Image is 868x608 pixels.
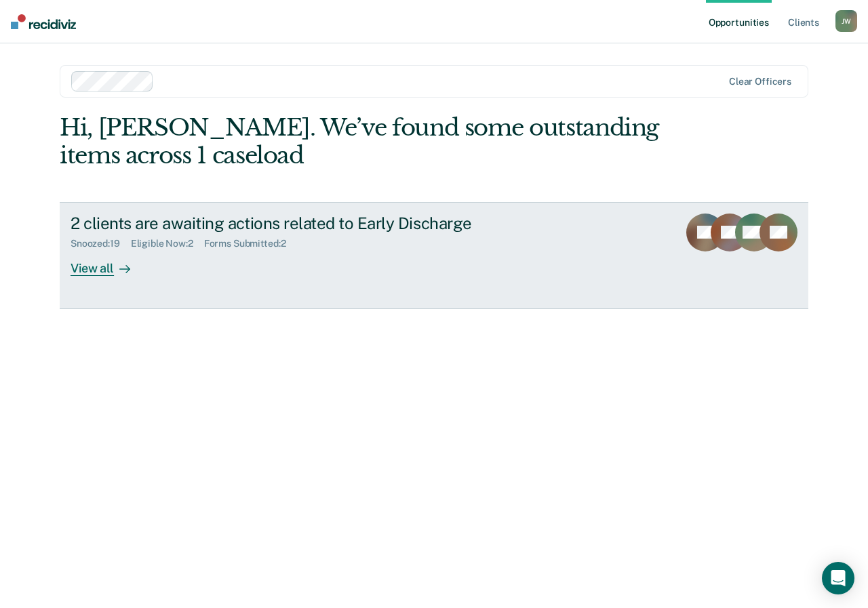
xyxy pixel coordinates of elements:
div: Eligible Now : 2 [131,238,204,249]
div: 2 clients are awaiting actions related to Early Discharge [71,214,547,233]
div: Forms Submitted : 2 [204,238,297,249]
div: Hi, [PERSON_NAME]. We’ve found some outstanding items across 1 caseload [60,114,658,169]
div: J W [835,10,857,32]
a: 2 clients are awaiting actions related to Early DischargeSnoozed:19Eligible Now:2Forms Submitted:... [60,202,808,309]
img: Recidiviz [11,14,76,29]
div: View all [71,249,146,276]
div: Clear officers [729,76,791,87]
div: Open Intercom Messenger [822,562,854,594]
div: Snoozed : 19 [71,238,131,249]
button: JW [835,10,857,32]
